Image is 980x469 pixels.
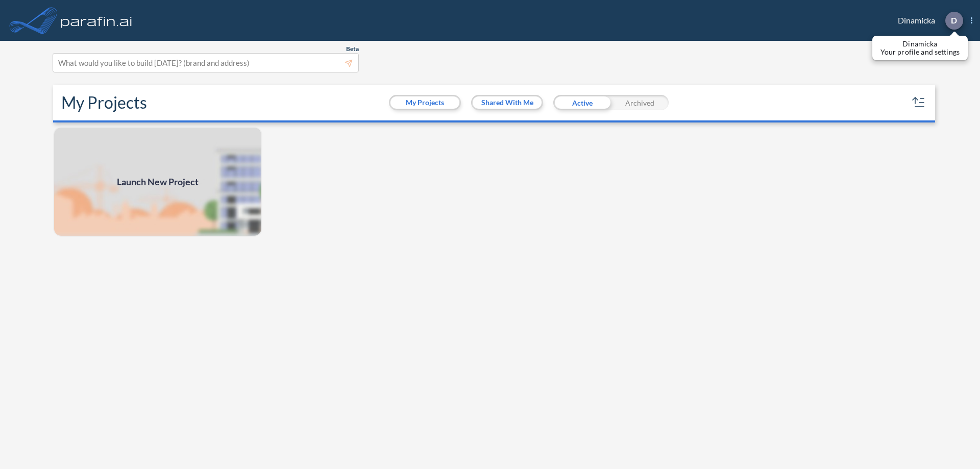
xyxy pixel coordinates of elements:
[53,127,262,237] a: Launch New Project
[346,45,359,53] span: Beta
[880,48,960,56] p: Your profile and settings
[53,127,262,237] img: add
[553,95,611,110] div: Active
[611,95,669,110] div: Archived
[59,10,134,31] img: logo
[390,96,459,109] button: My Projects
[951,16,957,25] p: D
[911,94,927,111] button: sort
[473,96,542,109] button: Shared With Me
[61,93,147,112] h2: My Projects
[883,12,972,30] div: Dinamicka
[880,40,960,48] p: Dinamicka
[117,175,199,189] span: Launch New Project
